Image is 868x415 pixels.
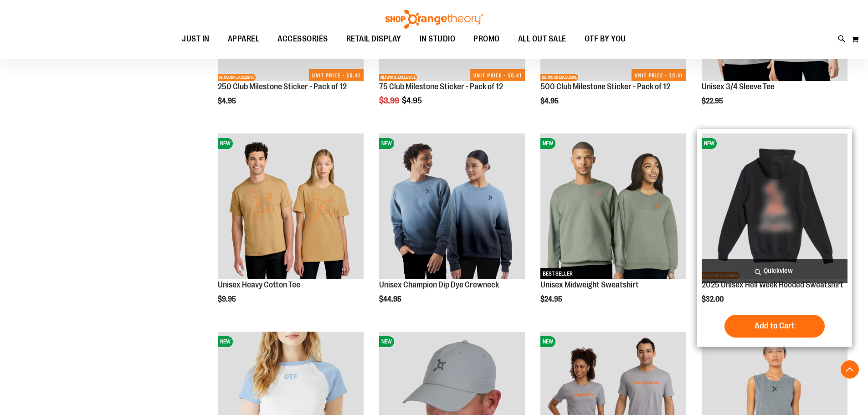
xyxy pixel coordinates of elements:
[228,29,260,49] span: APPAREL
[702,133,847,281] a: 2025 Hell Week Hooded SweatshirtNEWNETWORK EXCLUSIVE
[218,133,364,279] img: Unisex Heavy Cotton Tee
[473,29,500,49] span: PROMO
[346,29,401,49] span: RETAIL DISPLAY
[702,259,847,283] a: Quickview
[277,29,328,49] span: ACCESSORIES
[540,280,639,289] a: Unisex Midweight Sweatshirt
[218,280,300,289] a: Unisex Heavy Cotton Tee
[218,133,364,281] a: Unisex Heavy Cotton TeeNEW
[702,295,725,303] span: $32.00
[540,74,578,81] span: NETWORK EXCLUSIVE
[540,336,555,347] span: NEW
[540,268,575,279] span: BEST SELLER
[384,10,484,29] img: Shop Orangetheory
[218,82,347,91] a: 250 Club Milestone Sticker - Pack of 12
[585,29,626,49] span: OTF BY YOU
[702,280,843,289] a: 2025 Unisex Hell Week Hooded Sweatshirt
[182,29,210,49] span: JUST IN
[420,29,456,49] span: IN STUDIO
[841,360,859,379] button: Back To Top
[379,280,499,289] a: Unisex Champion Dip Dye Crewneck
[379,96,401,105] span: $3.99
[755,321,795,331] span: Add to Cart
[379,336,394,347] span: NEW
[379,138,394,149] span: NEW
[218,295,237,303] span: $9.95
[379,74,417,81] span: NETWORK EXCLUSIVE
[540,138,555,149] span: NEW
[536,129,691,327] div: product
[218,74,256,81] span: NETWORK EXCLUSIVE
[702,82,775,91] a: Unisex 3/4 Sleeve Tee
[379,295,403,303] span: $44.95
[379,133,525,279] img: Unisex Champion Dip Dye Crewneck
[702,97,724,105] span: $22.95
[379,82,503,91] a: 75 Club Milestone Sticker - Pack of 12
[402,96,423,105] span: $4.95
[697,129,852,347] div: product
[375,129,529,327] div: product
[540,133,686,279] img: Unisex Midweight Sweatshirt
[540,97,560,105] span: $4.95
[540,82,670,91] a: 500 Club Milestone Sticker - Pack of 12
[540,295,564,303] span: $24.95
[540,133,686,281] a: Unisex Midweight SweatshirtNEWBEST SELLER
[724,315,825,338] button: Add to Cart
[702,138,717,149] span: NEW
[213,129,368,327] div: product
[218,138,233,149] span: NEW
[518,29,566,49] span: ALL OUT SALE
[218,97,237,105] span: $4.95
[218,336,233,347] span: NEW
[379,133,525,281] a: Unisex Champion Dip Dye CrewneckNEW
[702,133,847,279] img: 2025 Hell Week Hooded Sweatshirt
